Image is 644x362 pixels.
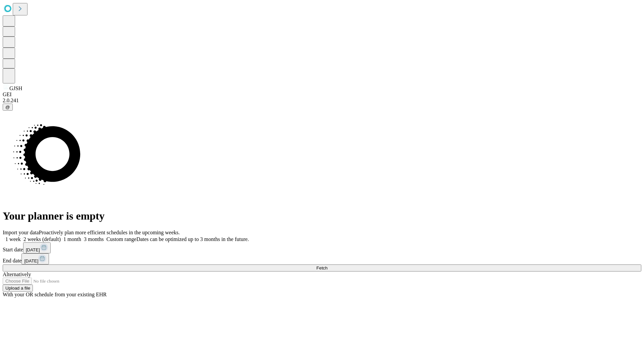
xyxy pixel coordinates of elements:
span: [DATE] [24,258,38,263]
div: 2.0.241 [3,98,641,104]
span: 2 weeks (default) [23,236,61,242]
span: @ [5,105,10,110]
div: Start date [3,242,641,253]
span: 1 month [63,236,81,242]
span: Fetch [316,265,327,270]
span: 1 week [5,236,21,242]
span: Import your data [3,230,39,235]
h1: Your planner is empty [3,210,641,222]
span: Alternatively [3,271,31,277]
button: @ [3,104,13,111]
span: GJSH [9,85,22,91]
span: Custom range [106,236,136,242]
button: Upload a file [3,285,33,292]
span: [DATE] [26,247,40,252]
span: 3 months [84,236,104,242]
button: [DATE] [21,253,49,264]
span: With your OR schedule from your existing EHR [3,292,107,297]
span: Dates can be optimized up to 3 months in the future. [137,236,249,242]
button: Fetch [3,264,641,271]
span: Proactively plan more efficient schedules in the upcoming weeks. [39,230,180,235]
div: End date [3,253,641,264]
button: [DATE] [23,242,51,253]
div: GEI [3,92,641,98]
